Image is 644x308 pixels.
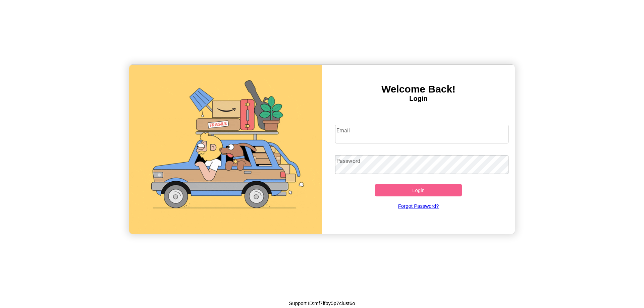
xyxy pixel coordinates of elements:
[322,95,515,103] h4: Login
[322,83,515,95] h3: Welcome Back!
[375,184,462,196] button: Login
[289,299,355,308] p: Support ID: mf7ffby5p7ciust6o
[129,65,322,234] img: gif
[332,196,505,215] a: Forgot Password?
